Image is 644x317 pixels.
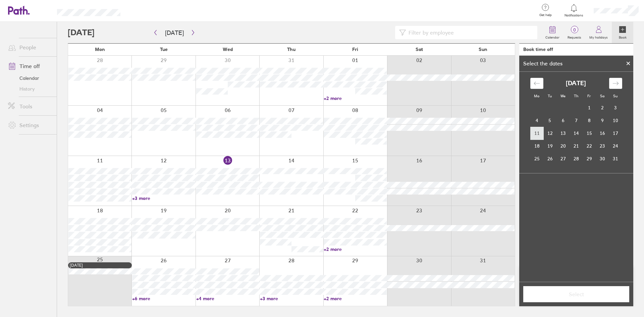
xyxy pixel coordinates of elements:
a: 0Requests [563,22,585,43]
td: Tuesday, August 26, 2025 [543,152,556,165]
span: Notifications [563,13,585,17]
td: Wednesday, August 20, 2025 [556,140,570,152]
small: We [560,94,566,98]
small: Sa [600,94,604,98]
a: +3 more [260,296,323,302]
div: Calendar [523,72,630,173]
div: Book time off [523,47,553,52]
td: Sunday, August 24, 2025 [609,140,622,152]
a: People [3,41,57,54]
input: Filter by employee [406,26,533,39]
td: Sunday, August 10, 2025 [609,114,622,127]
a: History [3,84,57,94]
a: +4 more [196,296,259,302]
span: Fri [352,47,358,52]
td: Saturday, August 9, 2025 [596,114,609,127]
div: Select the dates [519,60,567,66]
strong: [DATE] [566,80,586,87]
small: Su [613,94,618,98]
td: Saturday, August 30, 2025 [596,152,609,165]
a: My holidays [585,22,612,43]
td: Sunday, August 31, 2025 [609,152,622,165]
small: Fr [587,94,591,98]
td: Saturday, August 16, 2025 [596,127,609,140]
td: Friday, August 1, 2025 [583,101,596,114]
small: Tu [548,94,552,98]
div: Move backward to switch to the previous month. [530,78,543,89]
td: Monday, August 11, 2025 [530,127,543,140]
label: My holidays [585,34,612,40]
span: Sun [479,47,487,52]
button: [DATE] [160,27,189,38]
td: Saturday, August 2, 2025 [596,101,609,114]
a: +2 more [324,95,387,101]
button: Select [523,286,629,302]
td: Wednesday, August 27, 2025 [556,152,570,165]
label: Book [615,34,631,40]
td: Monday, August 18, 2025 [530,140,543,152]
span: Mon [95,47,105,52]
label: Calendar [541,34,563,40]
span: Thu [287,47,296,52]
a: +3 more [132,195,195,201]
td: Sunday, August 17, 2025 [609,127,622,140]
span: Get help [535,13,556,17]
td: Wednesday, August 6, 2025 [556,114,570,127]
td: Friday, August 22, 2025 [583,140,596,152]
small: Th [574,94,578,98]
td: Wednesday, August 13, 2025 [556,127,570,140]
span: Wed [223,47,233,52]
a: +6 more [132,296,195,302]
td: Thursday, August 21, 2025 [570,140,583,152]
div: [DATE] [70,263,130,268]
td: Saturday, August 23, 2025 [596,140,609,152]
td: Tuesday, August 5, 2025 [543,114,556,127]
a: Calendar [541,22,563,43]
td: Monday, August 4, 2025 [530,114,543,127]
span: Tue [160,47,168,52]
span: Sat [416,47,423,52]
a: Tools [3,100,57,113]
a: Book [612,22,633,43]
td: Thursday, August 14, 2025 [570,127,583,140]
a: Settings [3,118,57,132]
a: +2 more [324,296,387,302]
a: Time off [3,59,57,73]
div: Move forward to switch to the next month. [609,78,622,89]
td: Monday, August 25, 2025 [530,152,543,165]
td: Tuesday, August 12, 2025 [543,127,556,140]
td: Thursday, August 7, 2025 [570,114,583,127]
td: Friday, August 15, 2025 [583,127,596,140]
a: Notifications [563,3,585,17]
small: Mo [534,94,539,98]
span: Select [528,291,625,297]
td: Friday, August 29, 2025 [583,152,596,165]
td: Tuesday, August 19, 2025 [543,140,556,152]
label: Requests [563,34,585,40]
td: Sunday, August 3, 2025 [609,101,622,114]
a: +2 more [324,246,387,252]
a: Calendar [3,73,57,84]
td: Friday, August 8, 2025 [583,114,596,127]
td: Thursday, August 28, 2025 [570,152,583,165]
span: 0 [563,27,585,33]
